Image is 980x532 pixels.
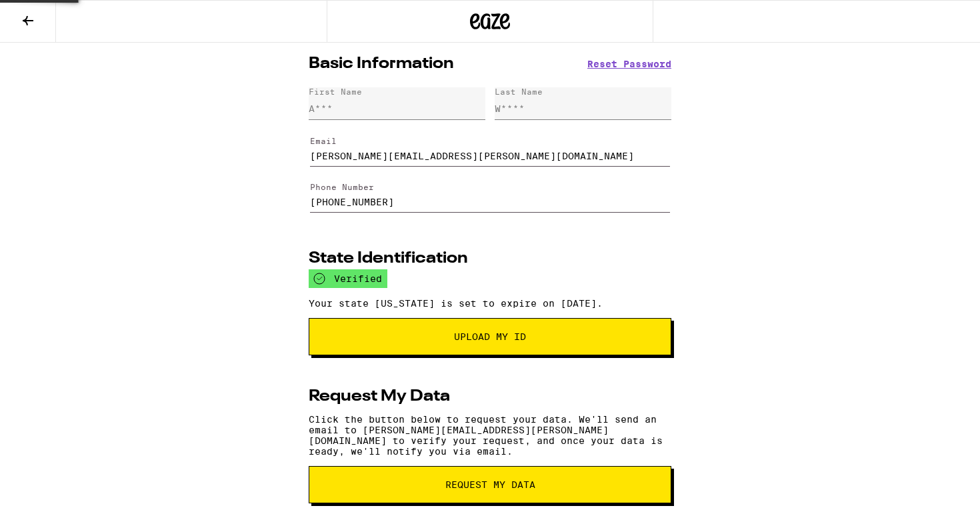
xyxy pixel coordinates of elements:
form: Edit Phone Number [309,171,671,218]
p: Click the button below to request your data. We'll send an email to [PERSON_NAME][EMAIL_ADDRESS][... [309,414,671,457]
h2: Request My Data [309,389,450,405]
div: Last Name [495,87,543,96]
button: request my data [309,466,671,503]
label: Email [310,137,337,145]
button: Upload My ID [309,318,671,355]
button: Reset Password [587,59,671,69]
div: verified [309,269,387,288]
span: Upload My ID [454,332,526,341]
h2: Basic Information [309,56,454,72]
label: Phone Number [310,183,374,191]
span: Hi. Need any help? [8,9,96,20]
p: Your state [US_STATE] is set to expire on [DATE]. [309,298,671,309]
form: Edit Email Address [309,125,671,171]
div: First Name [309,87,362,96]
span: request my data [445,480,535,489]
h2: State Identification [309,251,468,267]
